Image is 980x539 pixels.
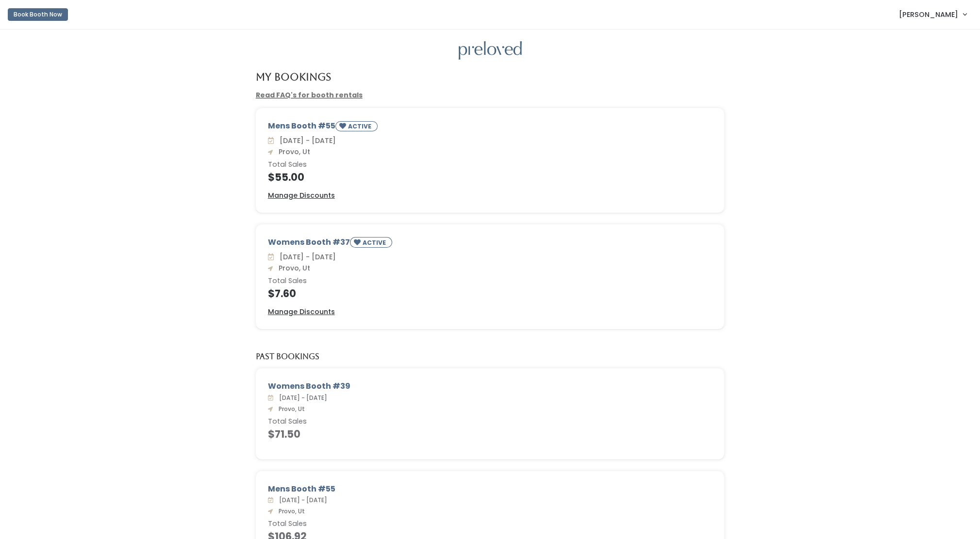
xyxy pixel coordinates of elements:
[268,277,713,285] h6: Total Sales
[276,136,336,145] span: [DATE] - [DATE]
[268,237,713,252] div: Womens Booth #37
[275,507,305,515] span: Provo, Ut
[8,4,68,25] a: Book Booth Now
[8,8,68,21] button: Book Booth Now
[889,4,976,25] a: [PERSON_NAME]
[268,307,335,317] a: Manage Discounts
[275,263,310,273] span: Provo, Ut
[268,418,713,426] h6: Total Sales
[275,394,327,402] span: [DATE] - [DATE]
[899,9,958,20] span: [PERSON_NAME]
[256,90,363,100] a: Read FAQ's for booth rentals
[256,71,331,82] h4: My Bookings
[275,405,305,413] span: Provo, Ut
[275,147,310,157] span: Provo, Ut
[268,172,713,183] h4: $55.00
[459,41,522,60] img: preloved logo
[268,428,713,440] h4: $71.50
[256,352,319,361] h5: Past Bookings
[268,288,713,299] h4: $7.60
[268,190,335,201] a: Manage Discounts
[275,496,327,504] span: [DATE] - [DATE]
[268,161,713,169] h6: Total Sales
[276,252,336,262] span: [DATE] - [DATE]
[363,238,388,247] small: ACTIVE
[268,380,713,392] div: Womens Booth #39
[268,120,713,135] div: Mens Booth #55
[348,122,373,130] small: ACTIVE
[268,483,713,495] div: Mens Booth #55
[268,520,713,528] h6: Total Sales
